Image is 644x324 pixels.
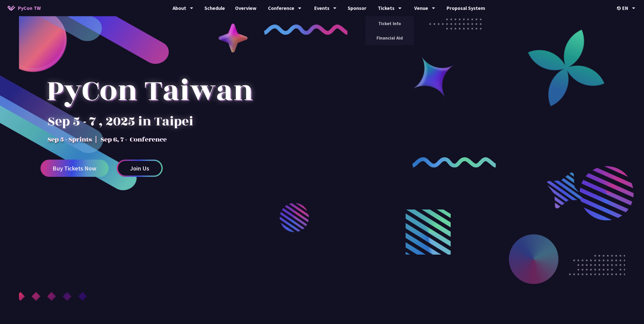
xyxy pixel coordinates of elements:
[130,165,149,171] span: Join Us
[412,157,496,167] img: curly-2.e802c9f.png
[18,4,41,12] span: PyCon TW
[8,6,15,11] img: Home icon of PyCon TW 2025
[365,32,414,44] a: Financial Aid
[264,24,348,35] img: curly-1.ebdbada.png
[117,160,163,177] a: Join Us
[40,160,109,177] a: Buy Tickets Now
[365,17,414,29] a: Ticket Info
[3,2,46,14] a: PyCon TW
[617,6,622,10] img: Locale Icon
[53,165,96,171] span: Buy Tickets Now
